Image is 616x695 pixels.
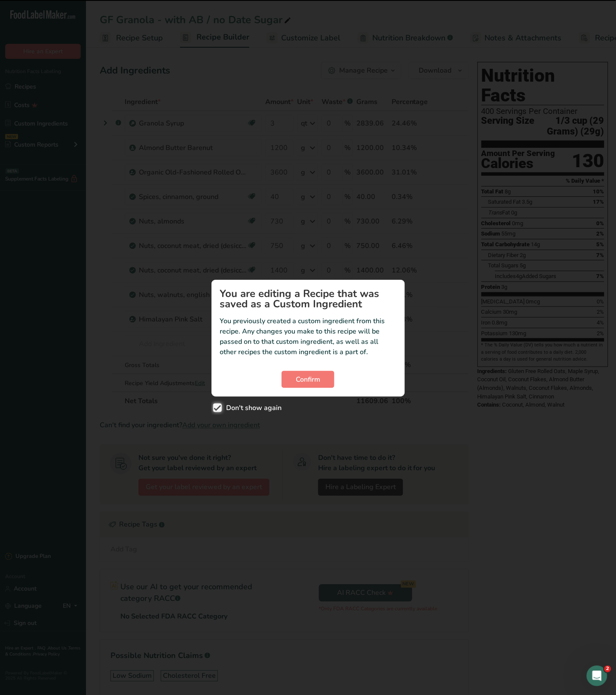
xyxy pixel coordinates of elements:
[220,316,396,357] p: You previously created a custom ingredient from this recipe. Any changes you make to this recipe ...
[604,666,611,673] span: 2
[282,371,334,388] button: Confirm
[587,666,607,686] iframe: Intercom live chat
[222,404,282,412] span: Don't show again
[220,288,396,309] h1: You are editing a Recipe that was saved as a Custom Ingredient
[296,374,320,385] span: Confirm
